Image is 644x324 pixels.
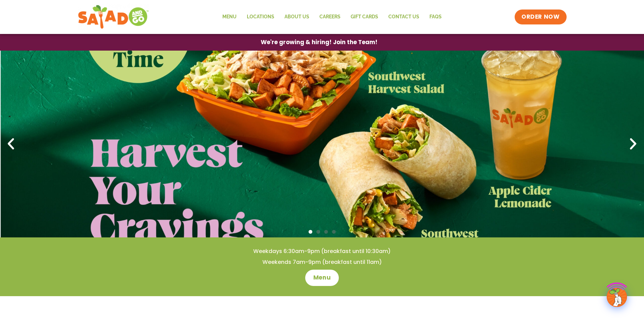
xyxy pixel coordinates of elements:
a: ORDER NOW [515,10,566,24]
span: ORDER NOW [521,13,559,21]
a: About Us [279,9,314,25]
img: new-SAG-logo-768×292 [78,3,149,31]
div: Next slide [626,137,641,151]
span: Go to slide 3 [324,230,328,234]
a: Menu [217,9,242,25]
h4: Weekends 7am-9pm (breakfast until 11am) [14,258,630,266]
a: We're growing & hiring! Join the Team! [251,34,388,50]
span: We're growing & hiring! Join the Team! [261,39,378,45]
a: Contact Us [383,9,424,25]
div: Previous slide [3,137,18,151]
a: FAQs [424,9,447,25]
span: Go to slide 1 [309,230,312,234]
a: Careers [314,9,346,25]
a: Locations [242,9,279,25]
span: Go to slide 2 [316,230,320,234]
span: Menu [313,274,331,282]
a: GIFT CARDS [346,9,383,25]
a: Menu [305,270,339,286]
nav: Menu [217,9,447,25]
h4: Weekdays 6:30am-9pm (breakfast until 10:30am) [14,248,630,255]
span: Go to slide 4 [332,230,336,234]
